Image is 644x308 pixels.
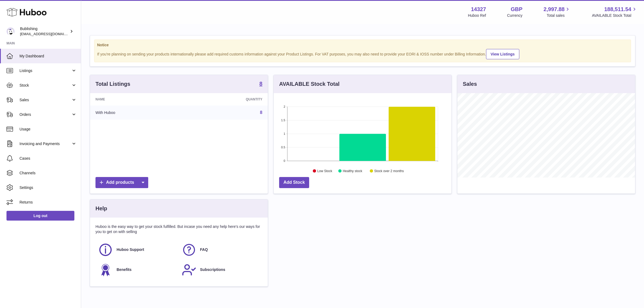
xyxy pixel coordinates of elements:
[19,97,71,103] span: Sales
[604,6,631,13] span: 188,511.54
[544,6,571,18] a: 2,997.88 Total sales
[507,13,523,18] div: Currency
[19,68,71,73] span: Listings
[200,267,225,272] span: Subscriptions
[279,80,339,88] h3: AVAILABLE Stock Total
[281,119,285,122] text: 1.5
[343,169,362,173] text: Healthy stock
[19,200,77,205] span: Returns
[98,263,176,277] a: Benefits
[468,13,486,18] div: Huboo Ref
[259,81,262,87] a: 8
[90,93,184,106] th: Name
[544,6,565,13] span: 2,997.88
[182,243,260,257] a: FAQ
[20,32,80,36] span: [EMAIL_ADDRESS][DOMAIN_NAME]
[6,27,15,35] img: internalAdmin-14327@internal.huboo.com
[19,141,71,146] span: Invoicing and Payments
[317,169,332,173] text: Low Stock
[281,146,285,149] text: 0.5
[6,211,74,221] a: Log out
[95,80,130,88] h3: Total Listings
[200,247,208,252] span: FAQ
[547,13,571,18] span: Total sales
[95,177,148,188] a: Add products
[511,6,522,13] strong: GBP
[95,205,107,212] h3: Help
[283,132,285,135] text: 1
[259,81,262,86] strong: 8
[98,243,176,257] a: Huboo Support
[374,169,404,173] text: Stock over 2 months
[182,263,260,277] a: Subscriptions
[90,106,184,120] td: With Huboo
[463,80,477,88] h3: Sales
[471,6,486,13] strong: 14327
[592,6,638,18] a: 188,511.54 AVAILABLE Stock Total
[19,83,71,88] span: Stock
[592,13,638,18] span: AVAILABLE Stock Total
[19,112,71,117] span: Orders
[19,54,77,59] span: My Dashboard
[283,105,285,108] text: 2
[260,110,262,115] a: 8
[486,49,519,59] a: View Listings
[20,26,69,37] div: Bublishing
[184,93,268,106] th: Quantity
[117,247,144,252] span: Huboo Support
[19,171,77,176] span: Channels
[19,156,77,161] span: Cases
[117,267,131,272] span: Benefits
[97,48,628,59] div: If you're planning on sending your products internationally please add required customs informati...
[95,224,262,234] p: Huboo is the easy way to get your stock fulfilled. But incase you need any help here's our ways f...
[283,159,285,162] text: 0
[279,177,309,188] a: Add Stock
[97,42,628,48] strong: Notice
[19,127,77,132] span: Usage
[19,185,77,190] span: Settings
